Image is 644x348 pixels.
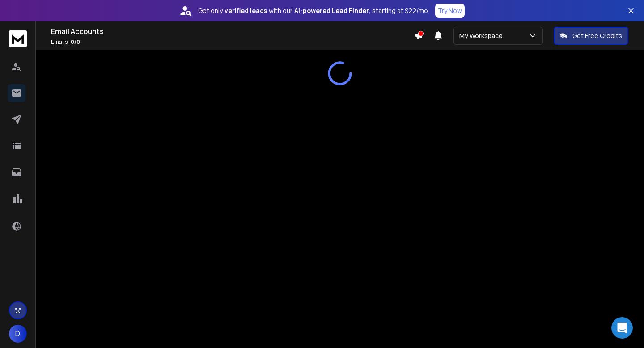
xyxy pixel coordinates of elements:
p: Get only with our starting at $22/mo [198,6,428,15]
img: logo [9,30,27,47]
span: 0 / 0 [71,38,80,46]
strong: AI-powered Lead Finder, [294,6,370,15]
button: Get Free Credits [554,27,628,45]
button: Try Now [435,4,465,18]
h1: Email Accounts [51,26,414,37]
p: Emails : [51,38,414,46]
div: Open Intercom Messenger [611,317,633,339]
button: D [9,325,27,343]
strong: verified leads [225,6,267,15]
p: Try Now [438,6,462,15]
p: My Workspace [459,31,506,40]
p: Get Free Credits [572,31,622,40]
